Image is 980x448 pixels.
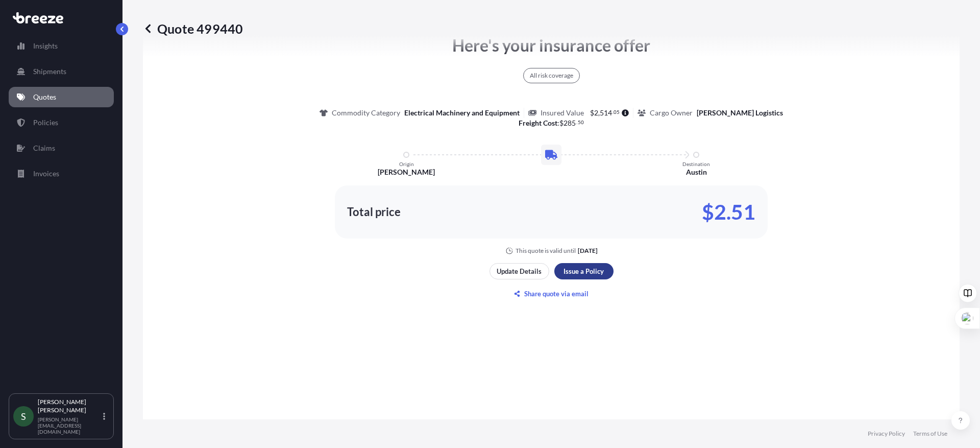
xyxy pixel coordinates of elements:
span: S [21,411,26,421]
p: Quote 499440 [143,20,243,37]
a: Insights [9,36,114,56]
p: [PERSON_NAME] Logistics [697,108,783,118]
p: [PERSON_NAME] [PERSON_NAME] [38,398,101,414]
a: Shipments [9,61,114,82]
span: 05 [614,110,620,114]
p: Update Details [497,266,542,276]
a: Invoices [9,163,114,184]
p: Insured Value [541,108,584,118]
p: Quotes [33,92,56,102]
p: Insights [33,41,58,51]
span: 285 [563,120,576,127]
span: . [576,121,577,124]
span: 50 [578,121,584,124]
p: Policies [33,117,58,128]
p: Claims [33,143,55,153]
span: . [612,110,614,114]
span: , [598,109,600,116]
p: This quote is valid until [516,247,576,255]
p: Shipments [33,66,66,77]
p: Total price [347,207,401,217]
p: Electrical Machinery and Equipment [404,108,520,118]
p: Issue a Policy [563,266,604,276]
p: Austin [686,167,707,177]
p: : [519,118,584,128]
p: [PERSON_NAME] [378,167,435,177]
span: $ [590,109,594,116]
p: Share quote via email [524,289,589,299]
p: Destination [682,161,710,167]
button: Issue a Policy [554,263,614,279]
a: Quotes [9,87,114,107]
a: Terms of Use [913,430,947,438]
button: Update Details [489,263,549,279]
span: $ [559,120,563,127]
p: Invoices [33,169,59,179]
button: Share quote via email [489,286,614,302]
p: [DATE] [578,247,598,255]
p: $2.51 [702,204,755,220]
p: [PERSON_NAME][EMAIL_ADDRESS][DOMAIN_NAME] [38,416,101,435]
a: Claims [9,138,114,158]
p: Commodity Category [332,108,400,118]
span: 514 [600,109,612,116]
p: Cargo Owner [650,108,693,118]
a: Policies [9,112,114,133]
p: Origin [399,161,414,167]
a: Privacy Policy [868,430,905,438]
div: All risk coverage [523,68,580,83]
span: 2 [594,109,598,116]
b: Freight Cost [519,119,557,127]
